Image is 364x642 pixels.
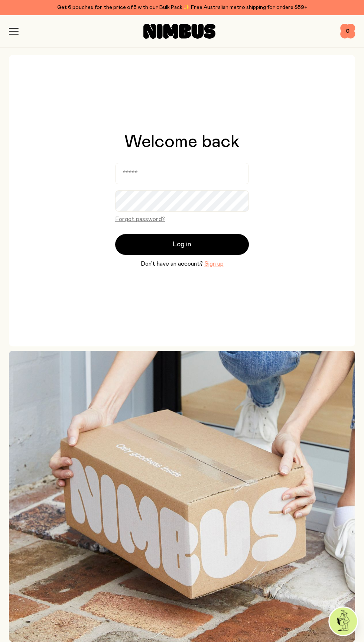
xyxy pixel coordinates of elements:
span: Log in [173,239,191,250]
span: Don’t have an account? [141,259,203,268]
button: 0 [340,24,355,39]
button: Log in [115,234,249,255]
button: Sign up [204,259,224,268]
img: Picking up Nimbus mailer from doorstep [9,351,355,642]
div: Get 6 pouches for the price of 5 with our Bulk Pack ✨ Free Australian metro shipping for orders $59+ [9,3,355,12]
button: Forgot password? [115,215,165,224]
h1: Welcome back [124,133,240,151]
img: agent [329,607,357,635]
